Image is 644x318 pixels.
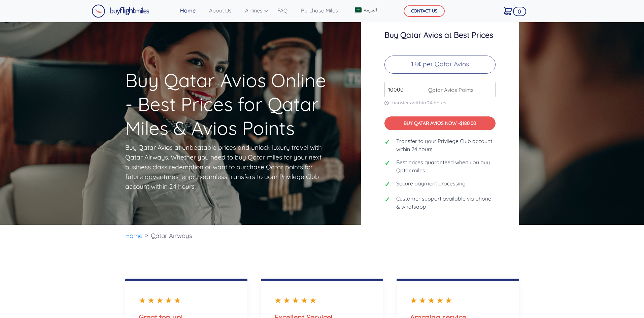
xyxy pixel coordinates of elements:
[384,158,391,168] span: ✓
[396,195,496,211] span: Customer support available via phone & whatsapp
[425,86,474,94] span: Qatar Avios Points
[513,7,526,16] span: 0
[396,137,496,153] span: Transfer to your Privilege Club account within 24 hours
[92,3,149,20] a: Buy Flight Miles Logo
[274,294,370,306] div: ★★★★★
[364,6,377,13] span: العربية
[206,4,234,17] a: About Us
[396,179,466,187] span: Secure payment processing
[384,100,496,106] p: transfers within 24 hours
[242,4,267,17] a: Airlines
[460,120,476,126] span: $180.00
[404,5,445,17] button: CONTACT US
[92,4,149,18] img: Buy Flight Miles Logo
[384,195,391,205] span: ✓
[396,158,496,174] span: Best prices guaranteed when you buy Qatar miles
[139,294,234,306] div: ★★★★★
[355,7,362,12] img: Arabic
[147,225,196,247] li: Qatar Airways
[384,116,496,130] button: BUY QATAR AVIOS NOW -$180.00
[125,30,335,140] h1: Buy Qatar Avios Online - Best Prices for Qatar Miles & Avios Points
[384,56,496,74] p: 1.8¢ per Qatar Avios
[410,294,505,306] div: ★★★★★
[352,4,379,16] a: العربية
[501,4,515,18] a: 0
[504,7,512,15] img: Cart
[125,232,143,240] a: Home
[298,4,341,17] a: Purchase Miles
[384,179,391,189] span: ✓
[384,31,496,39] h3: Buy Qatar Avios at Best Prices
[275,4,290,17] a: FAQ
[177,4,198,17] a: Home
[384,137,391,147] span: ✓
[125,143,324,191] p: Buy Qatar Avios at unbeatable prices and unlock luxury travel with Qatar Airways. Whether you nee...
